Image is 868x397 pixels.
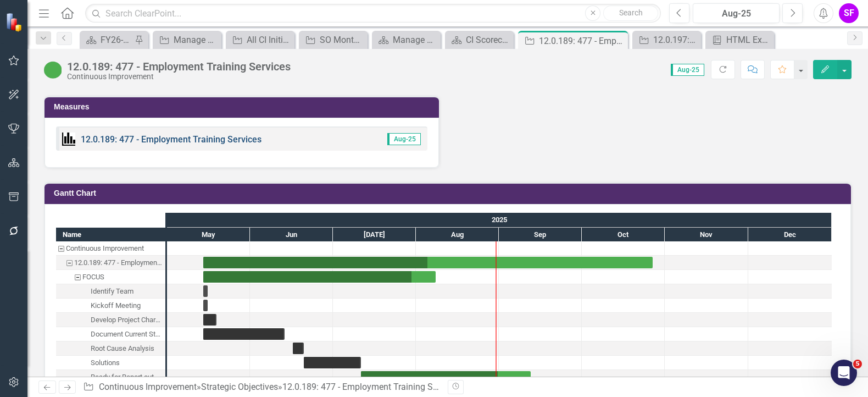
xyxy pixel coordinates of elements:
div: Task: Start date: 2025-05-14 End date: 2025-05-19 [56,313,165,327]
a: HTML Exports [708,33,771,47]
a: SO Monthly Update - Tribal Services - Member Services - Special Services [302,33,365,47]
div: Task: Start date: 2025-06-16 End date: 2025-06-20 [293,343,304,354]
div: Solutions [91,356,120,370]
a: All CI Initiatives [229,33,292,47]
iframe: Intercom live chat [831,360,857,386]
div: Develop Project Charter [56,313,165,327]
div: Identify Team [56,284,165,299]
div: Task: Start date: 2025-05-14 End date: 2025-10-27 [203,257,653,268]
div: All CI Initiatives [247,33,292,47]
div: Document Current State [91,327,162,341]
div: Document Current State [56,327,165,341]
div: Kickoff Meeting [91,299,141,313]
span: Aug-25 [671,64,704,76]
div: Continuous Improvement [66,241,144,256]
div: Task: Start date: 2025-05-14 End date: 2025-05-14 [203,285,208,297]
div: FOCUS [56,270,165,284]
span: Search [619,8,643,17]
div: Continuous Improvement [56,241,165,256]
div: Develop Project Charter [91,313,162,327]
div: Task: Start date: 2025-05-14 End date: 2025-08-08 [203,271,436,283]
img: ClearPoint Strategy [5,13,25,32]
div: Task: Start date: 2025-06-20 End date: 2025-07-11 [304,357,361,368]
div: Name [56,228,165,241]
a: FY26-30 Strategic Plan [82,33,132,47]
div: Dec [748,228,832,242]
div: 12.0.189: 477 - Employment Training Services [74,256,162,270]
a: Strategic Objectives [201,382,278,392]
div: Jul [333,228,416,242]
img: Performance Management [62,133,75,146]
div: HTML Exports [726,33,771,47]
div: Task: Continuous Improvement Start date: 2025-05-14 End date: 2025-05-15 [56,241,165,256]
h3: Measures [54,103,433,111]
a: 12.0.189: 477 - Employment Training Services [81,134,261,145]
div: Solutions [56,356,165,370]
div: Task: Start date: 2025-05-14 End date: 2025-05-19 [203,314,216,326]
div: Task: Start date: 2025-05-14 End date: 2025-05-14 [56,284,165,299]
div: Task: Start date: 2025-06-20 End date: 2025-07-11 [56,356,165,370]
div: Jun [250,228,333,242]
button: SF [839,3,859,23]
h3: Gantt Chart [54,189,845,197]
div: SO Monthly Update - Tribal Services - Member Services - Special Services [320,33,365,47]
div: Task: Start date: 2025-05-14 End date: 2025-06-13 [203,328,285,340]
div: » » [83,381,439,394]
div: 12.0.189: 477 - Employment Training Services [56,256,165,270]
div: Task: Start date: 2025-05-14 End date: 2025-10-27 [56,256,165,270]
div: Task: Start date: 2025-05-14 End date: 2025-05-14 [203,300,208,311]
div: FY26-30 Strategic Plan [101,33,132,47]
input: Search ClearPoint... [85,4,661,23]
div: Sep [499,228,582,242]
div: 12.0.197: Forestry Financial Management [653,33,698,47]
div: Aug [416,228,499,242]
div: Continuous Improvement [67,73,291,81]
div: FOCUS [82,270,104,284]
div: May [167,228,250,242]
button: Search [603,5,658,21]
div: Nov [665,228,748,242]
div: Oct [582,228,665,242]
div: Ready for Report out [91,370,154,384]
a: Continuous Improvement [99,382,197,392]
div: 2025 [167,213,832,227]
div: Manage Reports [174,33,219,47]
a: Manage Scorecards [375,33,438,47]
span: Aug-25 [387,133,421,145]
div: Root Cause Analysis [56,341,165,356]
div: 12.0.189: 477 - Employment Training Services [282,382,460,392]
div: Root Cause Analysis [91,341,154,356]
div: Task: Start date: 2025-07-11 End date: 2025-09-12 [56,370,165,384]
div: Identify Team [91,284,133,299]
div: Aug-25 [697,7,776,20]
div: Ready for Report out [56,370,165,384]
a: CI Scorecard Home [448,33,511,47]
div: Manage Scorecards [393,33,438,47]
button: Aug-25 [693,3,780,23]
div: Task: Start date: 2025-06-16 End date: 2025-06-20 [56,341,165,356]
div: Task: Start date: 2025-05-14 End date: 2025-05-14 [56,299,165,313]
div: CI Scorecard Home [466,33,511,47]
div: Kickoff Meeting [56,299,165,313]
span: 5 [853,360,862,368]
a: Manage Reports [155,33,219,47]
div: 12.0.189: 477 - Employment Training Services [67,60,291,73]
div: Task: Start date: 2025-05-14 End date: 2025-06-13 [56,327,165,341]
div: Task: Start date: 2025-05-14 End date: 2025-08-08 [56,270,165,284]
a: 12.0.197: Forestry Financial Management [635,33,698,47]
div: Task: Start date: 2025-07-11 End date: 2025-09-12 [361,371,531,383]
img: CI Action Plan Approved/In Progress [44,61,62,79]
div: 12.0.189: 477 - Employment Training Services [539,34,625,48]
